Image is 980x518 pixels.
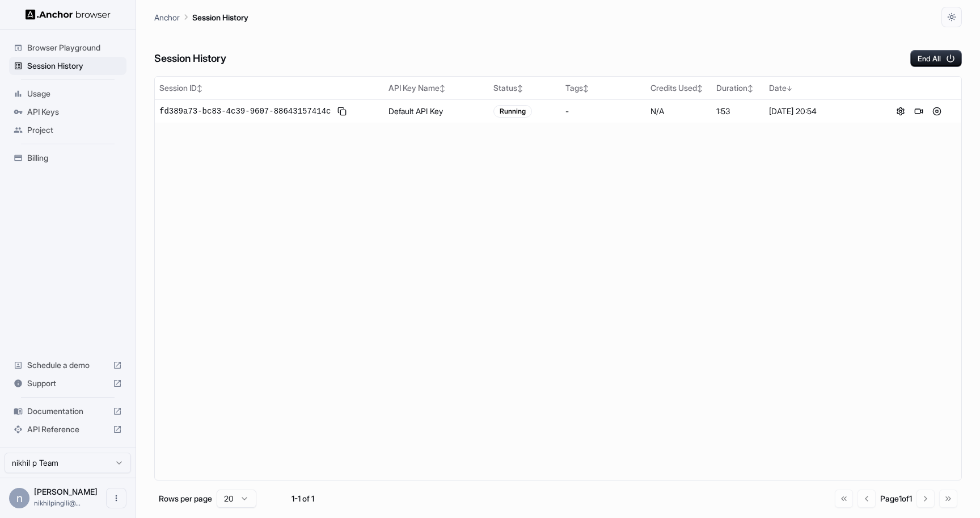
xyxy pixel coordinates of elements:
[154,11,248,23] nav: breadcrumb
[27,406,108,417] span: Documentation
[9,85,126,103] div: Usage
[910,50,962,67] button: End All
[9,402,126,420] div: Documentation
[27,42,122,53] span: Browser Playground
[9,39,126,57] div: Browser Playground
[769,106,871,117] div: [DATE] 20:54
[880,493,912,504] div: Page 1 of 1
[27,124,122,136] span: Project
[716,106,761,117] div: 1:53
[27,60,122,72] span: Session History
[34,499,81,507] span: nikhilpingili@gmail.com
[716,82,761,94] div: Duration
[650,82,707,94] div: Credits Used
[650,106,707,117] div: N/A
[154,11,180,23] p: Anchor
[26,9,111,20] img: Anchor Logo
[787,84,792,93] span: ↓
[697,84,703,93] span: ↕
[274,493,331,504] div: 1-1 of 1
[9,374,126,392] div: Support
[159,106,331,117] span: fd389a73-bc83-4c39-9607-88643157414c
[517,84,523,93] span: ↕
[769,82,871,94] div: Date
[9,57,126,75] div: Session History
[27,88,122,99] span: Usage
[565,106,641,117] div: -
[384,99,489,123] td: Default API Key
[197,84,202,93] span: ↕
[9,356,126,374] div: Schedule a demo
[27,378,108,389] span: Support
[27,152,122,164] span: Billing
[583,84,589,93] span: ↕
[388,82,484,94] div: API Key Name
[159,82,379,94] div: Session ID
[27,106,122,118] span: API Keys
[9,420,126,438] div: API Reference
[9,121,126,139] div: Project
[493,105,532,118] div: Running
[9,149,126,167] div: Billing
[27,360,108,371] span: Schedule a demo
[106,488,126,508] button: Open menu
[154,51,226,67] h6: Session History
[159,493,212,504] p: Rows per page
[27,424,108,435] span: API Reference
[9,103,126,121] div: API Keys
[565,82,641,94] div: Tags
[747,84,753,93] span: ↕
[9,488,29,508] div: n
[192,11,248,23] p: Session History
[440,84,445,93] span: ↕
[493,82,556,94] div: Status
[34,487,98,496] span: nikhil p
